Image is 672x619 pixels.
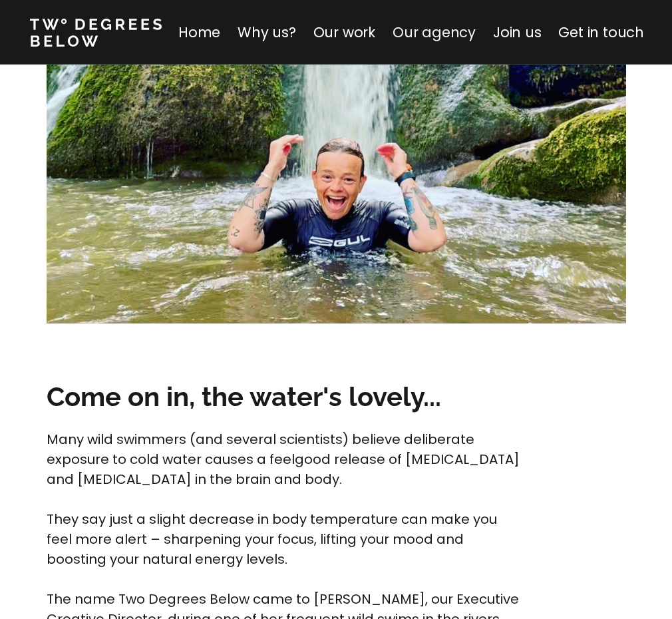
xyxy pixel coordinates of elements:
span: Many wild swimmers (and several scientists) believe deliberate exposure to cold water causes a fe... [47,430,523,489]
a: Get in touch [558,23,643,42]
a: Our agency [393,23,476,42]
h3: Come on in, the water's lovely... [47,379,441,415]
a: Our work [313,23,375,42]
span: They say just a slight decrease in body temperature can make you feel more alert – sharpening you... [47,510,500,568]
a: Why us? [238,23,296,42]
a: Home [178,23,220,42]
a: Join us [493,23,542,42]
